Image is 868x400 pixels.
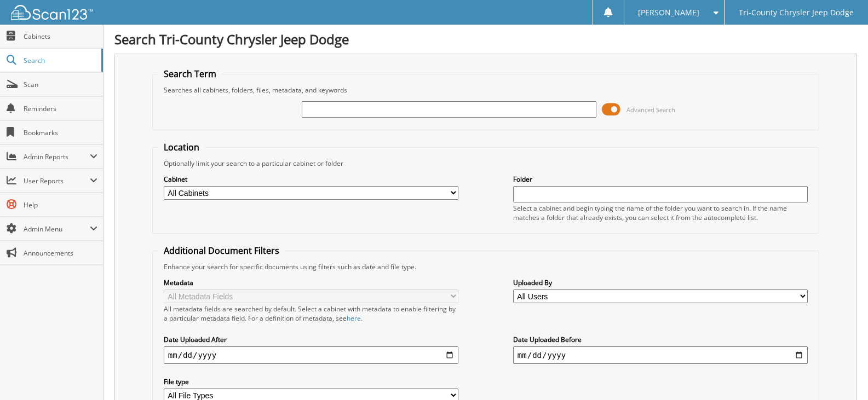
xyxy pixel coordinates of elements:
[24,32,97,41] span: Cabinets
[24,176,90,185] span: User Reports
[158,262,813,271] div: Enhance your search for specific documents using filters such as date and file type.
[513,278,808,287] label: Uploaded By
[158,245,285,257] legend: Additional Document Filters
[347,314,361,323] a: here
[164,175,458,184] label: Cabinet
[164,377,458,386] label: File type
[158,159,813,168] div: Optionally limit your search to a particular cabinet or folder
[513,175,808,184] label: Folder
[114,30,857,48] h1: Search Tri-County Chrysler Jeep Dodge
[626,106,675,114] span: Advanced Search
[164,304,458,323] div: All metadata fields are searched by default. Select a cabinet with metadata to enable filtering b...
[24,80,97,89] span: Scan
[164,278,458,287] label: Metadata
[11,5,93,20] img: scan123-logo-white.svg
[24,152,90,161] span: Admin Reports
[24,224,90,234] span: Admin Menu
[164,335,458,344] label: Date Uploaded After
[638,9,699,16] span: [PERSON_NAME]
[164,346,458,364] input: start
[158,141,205,153] legend: Location
[158,68,222,80] legend: Search Term
[24,56,96,65] span: Search
[739,9,854,16] span: Tri-County Chrysler Jeep Dodge
[24,248,97,258] span: Announcements
[24,128,97,137] span: Bookmarks
[158,85,813,95] div: Searches all cabinets, folders, files, metadata, and keywords
[24,104,97,113] span: Reminders
[513,335,808,344] label: Date Uploaded Before
[513,204,808,222] div: Select a cabinet and begin typing the name of the folder you want to search in. If the name match...
[24,200,97,210] span: Help
[513,346,808,364] input: end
